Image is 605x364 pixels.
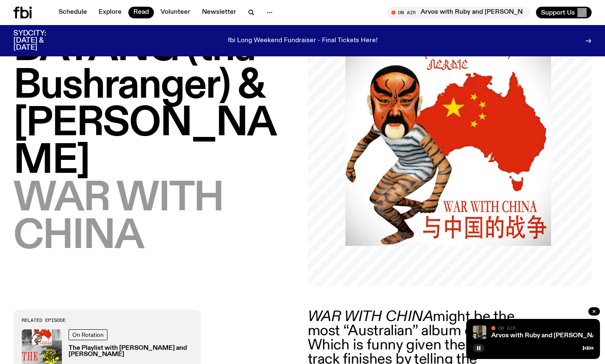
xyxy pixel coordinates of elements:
[473,326,486,339] img: Ruby wears a Collarbones t shirt and pretends to play the DJ decks, Al sings into a pringles can....
[387,7,529,18] button: On AirArvos with Ruby and [PERSON_NAME]
[13,28,276,182] span: BAYANG (tha Bushranger) & [PERSON_NAME]
[22,318,192,323] h3: Related Episode
[94,7,127,18] a: Explore
[228,37,378,45] p: fbi Long Weekend Fundraiser - Final Tickets Here!
[54,7,92,18] a: Schedule
[128,7,154,18] a: Read
[541,9,575,16] span: Support Us
[308,309,433,324] em: WAR WITH CHINA
[69,345,192,358] h3: The Playlist with [PERSON_NAME] and [PERSON_NAME]
[13,30,67,51] h3: SYDCITY: [DATE] & [DATE]
[197,7,241,18] a: Newsletter
[156,7,195,18] a: Volunteer
[498,325,516,331] span: On Air
[536,7,592,18] button: Support Us
[13,178,223,258] span: WAR WITH CHINA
